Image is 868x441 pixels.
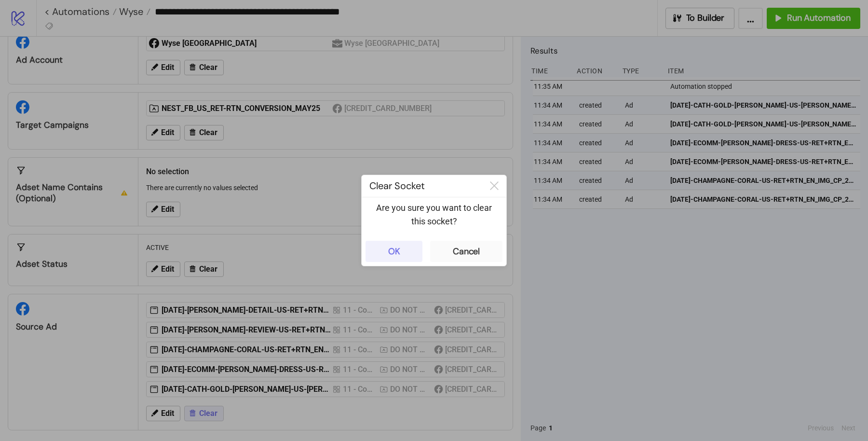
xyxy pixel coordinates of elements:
div: Cancel [453,246,480,257]
div: OK [388,246,400,257]
button: Cancel [430,241,502,262]
button: OK [366,241,422,262]
p: Are you sure you want to clear this socket? [369,201,499,229]
div: Clear Socket [362,175,482,197]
